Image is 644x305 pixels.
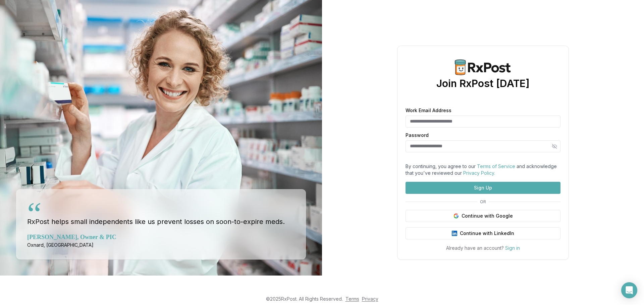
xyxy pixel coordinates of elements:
[477,163,515,169] a: Terms of Service
[436,77,530,89] h1: Join RxPost [DATE]
[362,296,378,302] a: Privacy
[463,170,495,176] a: Privacy Policy.
[406,108,560,113] label: Work Email Address
[621,282,637,298] div: Open Intercom Messenger
[27,232,295,242] div: [PERSON_NAME], Owner & PIC
[406,133,560,138] label: Password
[27,198,42,230] div: “
[451,59,515,75] img: RxPost Logo
[27,203,295,227] blockquote: RxPost helps small independents like us prevent losses on soon-to-expire meds.
[27,242,295,248] div: Oxnard, [GEOGRAPHIC_DATA]
[452,231,457,236] img: LinkedIn
[406,210,560,222] button: Continue with Google
[406,182,560,194] button: Sign Up
[406,227,560,239] button: Continue with LinkedIn
[345,296,359,302] a: Terms
[406,163,560,176] div: By continuing, you agree to our and acknowledge that you've reviewed our
[548,140,560,152] button: Hide password
[477,199,489,205] span: OR
[453,213,459,219] img: Google
[505,245,520,251] a: Sign in
[446,245,504,251] span: Already have an account?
